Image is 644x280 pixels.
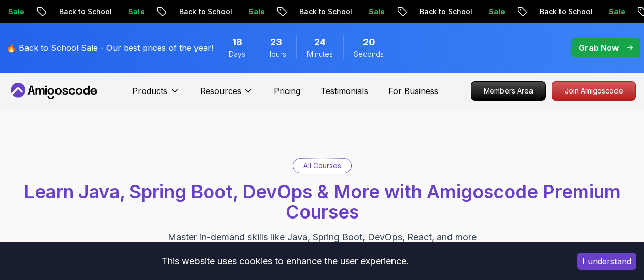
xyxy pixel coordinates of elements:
[552,81,636,101] a: Join Amigoscode
[601,7,633,17] p: Sale
[229,49,245,59] span: Days
[171,7,240,17] p: Back to School
[531,7,601,17] p: Back to School
[307,49,333,59] span: Minutes
[8,250,562,272] div: This website uses cookies to enhance the user experience.
[321,85,368,97] a: Testimonials
[151,230,493,273] p: Master in-demand skills like Java, Spring Boot, DevOps, React, and more through hands-on, expert-...
[314,35,326,49] span: 24 Minutes
[471,81,546,101] a: Members Area
[360,7,393,17] p: Sale
[411,7,481,17] p: Back to School
[120,7,153,17] p: Sale
[552,82,635,100] p: Join Amigoscode
[270,35,282,49] span: 23 Hours
[232,35,242,49] span: 18 Days
[363,35,375,49] span: 20 Seconds
[240,7,273,17] p: Sale
[577,253,636,270] button: Accept cookies
[291,7,360,17] p: Back to School
[303,161,341,171] p: All Courses
[24,180,621,223] span: Learn Java, Spring Boot, DevOps & More with Amigoscode Premium Courses
[471,82,545,100] p: Members Area
[388,85,438,97] a: For Business
[51,7,120,17] p: Back to School
[6,42,213,54] p: 🔥 Back to School Sale - Our best prices of the year!
[200,85,241,97] p: Resources
[132,85,167,97] p: Products
[481,7,513,17] p: Sale
[200,85,254,105] button: Resources
[274,85,300,97] a: Pricing
[266,49,286,59] span: Hours
[354,49,384,59] span: Seconds
[132,85,180,105] button: Products
[579,42,619,54] p: Grab Now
